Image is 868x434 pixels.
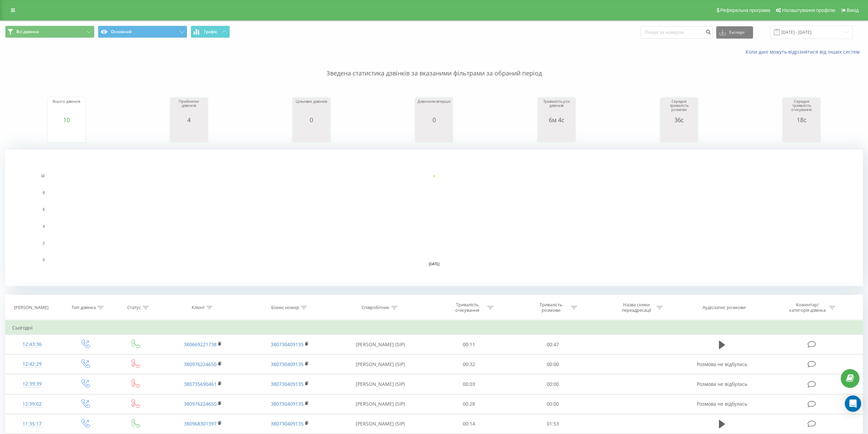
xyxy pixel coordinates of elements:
[49,123,84,144] svg: A chart.
[417,123,451,144] svg: A chart.
[334,374,427,394] td: [PERSON_NAME] (SIP)
[12,358,52,371] div: 12:42:29
[697,401,747,407] span: Розмова не відбулась
[427,374,511,394] td: 00:03
[271,305,299,311] div: Бізнес номер
[427,394,511,414] td: 00:28
[184,381,217,387] a: 380735690461
[271,381,304,387] a: 380730409135
[184,361,217,367] a: 380976224650
[618,302,655,313] div: Назва схеми переадресації
[429,262,440,266] text: [DATE]
[511,394,594,414] td: 00:00
[784,116,819,123] div: 18с
[191,26,230,38] button: Графік
[184,401,217,407] a: 380976224650
[427,354,511,374] td: 00:32
[204,29,217,34] span: Графік
[12,397,52,411] div: 12:39:02
[294,99,328,116] div: Цільових дзвінків
[540,123,574,144] svg: A chart.
[271,341,304,348] a: 380730409135
[782,8,835,13] span: Налаштування профілю
[12,338,52,351] div: 12:43:36
[271,401,304,407] a: 380730409135
[184,420,217,427] a: 380968301397
[540,99,574,116] div: Тривалість усіх дзвінків
[43,258,45,262] text: 0
[43,208,45,212] text: 6
[16,29,39,34] span: Всі дзвінки
[127,305,141,311] div: Статус
[49,116,84,123] div: 10
[716,26,753,39] button: Експорт
[511,374,594,394] td: 00:00
[362,305,389,311] div: Співробітник
[43,225,45,228] text: 4
[427,335,511,354] td: 00:11
[98,26,187,38] button: Основний
[334,354,427,374] td: [PERSON_NAME] (SIP)
[533,302,569,313] div: Тривалість розмови
[192,305,205,311] div: Клієнт
[43,241,45,245] text: 2
[271,361,304,367] a: 380730409135
[184,341,217,348] a: 380669221738
[271,420,304,427] a: 380730409135
[5,26,94,38] button: Всі дзвінки
[334,414,427,434] td: [PERSON_NAME] (SIP)
[641,26,713,39] input: Пошук за номером
[43,191,45,195] text: 8
[746,48,863,55] a: Коли дані можуть відрізнятися вiд інших систем
[5,321,863,335] td: Сьогодні
[417,116,451,123] div: 0
[72,305,96,311] div: Тип дзвінка
[697,361,747,367] span: Розмова не відбулась
[14,305,48,311] div: [PERSON_NAME]
[788,302,827,313] div: Коментар/категорія дзвінка
[172,116,206,123] div: 4
[172,123,206,144] svg: A chart.
[697,381,747,387] span: Розмова не відбулась
[511,335,594,354] td: 00:47
[540,116,574,123] div: 6м 4с
[294,123,328,144] svg: A chart.
[294,116,328,123] div: 0
[784,123,819,144] svg: A chart.
[720,8,770,13] span: Реферальна програма
[12,377,52,391] div: 12:39:39
[703,305,746,311] div: Аудіозапис розмови
[511,354,594,374] td: 00:00
[49,99,84,116] div: Всього дзвінків
[172,99,206,116] div: Прийнятих дзвінків
[511,414,594,434] td: 01:53
[784,99,819,116] div: Середня тривалість очікування
[5,150,863,286] svg: A chart.
[845,395,861,412] div: Open Intercom Messenger
[334,394,427,414] td: [PERSON_NAME] (SIP)
[449,302,486,313] div: Тривалість очікування
[5,55,863,78] p: Зведена статистика дзвінків за вказаними фільтрами за обраний період
[847,8,859,13] span: Вихід
[41,174,45,178] text: 10
[427,414,511,434] td: 00:14
[662,99,696,116] div: Середня тривалість розмови
[334,335,427,354] td: [PERSON_NAME] (SIP)
[662,123,696,144] svg: A chart.
[662,116,696,123] div: 36с
[417,99,451,116] div: Дзвонили вперше
[12,417,52,431] div: 11:35:17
